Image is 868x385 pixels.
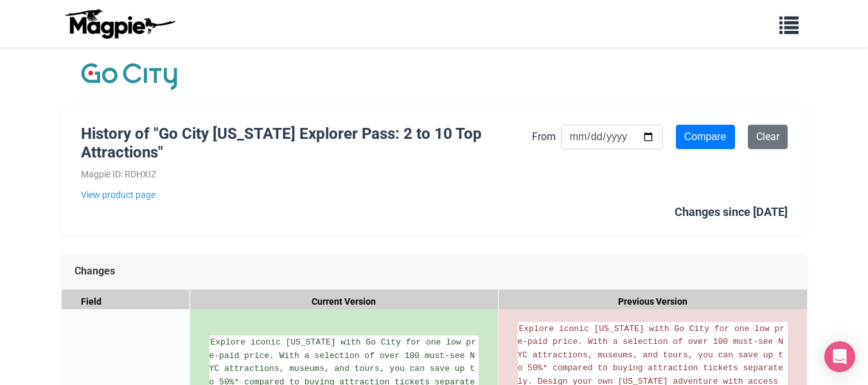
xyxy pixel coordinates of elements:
img: Company Logo [81,60,177,93]
div: Changes [62,253,807,290]
div: Previous Version [499,290,807,314]
a: Clear [748,125,788,149]
a: View product page [81,188,532,202]
div: Open Intercom Messenger [824,341,855,372]
label: From [532,129,556,145]
div: Magpie ID: RDHXIZ [81,167,532,181]
div: Field [62,290,190,314]
h1: History of "Go City [US_STATE] Explorer Pass: 2 to 10 Top Attractions" [81,125,532,162]
input: Compare [676,125,735,149]
img: logo-ab69f6fb50320c5b225c76a69d11143b.png [62,8,177,39]
div: Current Version [190,290,499,314]
div: Changes since [DATE] [675,203,788,222]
